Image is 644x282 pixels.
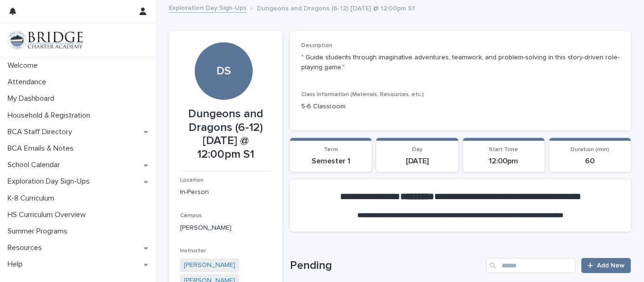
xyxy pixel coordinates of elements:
[4,194,62,203] p: K-8 Curriculum
[290,259,482,273] h1: Pending
[257,2,415,13] p: Dungeons and Dragons (6-12) [DATE] @ 12:00pm S1
[4,61,45,70] p: Welcome
[180,107,271,161] p: Dungeons and Dragons (6-12) [DATE] @ 12:00pm S1
[581,258,631,273] a: Add New
[4,161,67,169] p: School Calendar
[184,260,235,270] a: [PERSON_NAME]
[301,53,619,73] p: " Guide students through imaginative adventures, teamwork, and problem-solving in this story-driv...
[4,177,97,186] p: Exploration Day Sign-Ups
[4,111,98,120] p: Household & Registration
[570,147,609,153] span: Duration (min)
[8,31,83,49] img: V1C1m3IdTEidaUdm9Hs0
[4,78,54,87] p: Attendance
[301,102,619,112] p: 5-6 Classroom
[4,144,81,153] p: BCA Emails & Notes
[4,260,30,269] p: Help
[4,94,62,103] p: My Dashboard
[382,157,452,166] p: [DATE]
[180,213,202,218] span: Campus
[4,210,93,219] p: HS Curriculum Overview
[4,128,80,137] p: BCA Staff Directory
[169,2,247,13] a: Exploration Day Sign-Ups
[180,248,206,254] span: Instructor
[180,187,271,197] p: In-Person
[301,43,332,48] span: Description
[180,177,204,183] span: Location
[180,223,271,233] p: [PERSON_NAME]
[597,262,625,269] span: Add New
[555,157,625,166] p: 60
[324,147,338,153] span: Term
[412,147,422,153] span: Day
[4,243,50,252] p: Resources
[4,227,75,236] p: Summer Programs
[469,157,539,166] p: 12:00pm
[301,92,424,97] span: Class Information (Materials, Resources, etc.)
[486,258,576,273] input: Search
[195,7,252,78] div: DS
[296,157,366,166] p: Semester 1
[489,147,518,153] span: Start Time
